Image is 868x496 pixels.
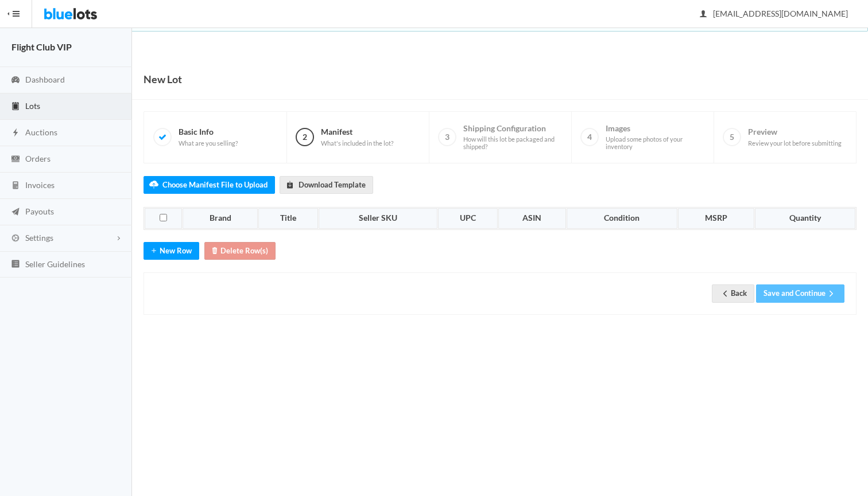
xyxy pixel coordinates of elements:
[719,289,731,300] ion-icon: arrow back
[148,180,160,191] ion-icon: cloud upload
[25,180,55,190] span: Invoices
[463,123,562,151] span: Shipping Configuration
[321,139,393,147] span: What's included in the lot?
[11,41,72,52] strong: Flight Club VIP
[179,139,238,147] span: What are you selling?
[10,207,21,218] ion-icon: paper plane
[756,284,844,302] button: Save and Continuearrow forward
[25,233,53,243] span: Settings
[10,259,21,270] ion-icon: list box
[10,181,21,192] ion-icon: calculator
[580,128,599,146] span: 4
[678,208,754,229] th: MSRP
[209,246,220,257] ion-icon: trash
[10,128,21,139] ion-icon: flash
[183,208,258,229] th: Brand
[25,206,54,216] span: Payouts
[25,101,40,111] span: Lots
[25,154,51,163] span: Orders
[10,233,21,244] ion-icon: cog
[280,176,373,194] a: downloadDownload Template
[748,127,842,147] span: Preview
[179,127,238,147] span: Basic Info
[258,208,318,229] th: Title
[319,208,437,229] th: Seller SKU
[25,127,57,137] span: Auctions
[144,71,182,88] h1: New Lot
[204,242,276,260] button: trashDelete Row(s)
[700,9,848,18] span: [EMAIL_ADDRESS][DOMAIN_NAME]
[826,289,837,300] ion-icon: arrow forward
[144,176,275,194] label: Choose Manifest File to Upload
[321,127,393,147] span: Manifest
[712,284,754,302] a: arrow backBack
[284,180,296,191] ion-icon: download
[10,154,21,165] ion-icon: cash
[144,242,199,260] button: addNew Row
[10,75,21,86] ion-icon: speedometer
[438,128,456,146] span: 3
[498,208,566,229] th: ASIN
[438,208,498,229] th: UPC
[606,123,704,151] span: Images
[606,135,704,151] span: Upload some photos of your inventory
[748,139,842,147] span: Review your lot before submitting
[25,259,85,269] span: Seller Guidelines
[567,208,677,229] th: Condition
[723,128,741,146] span: 5
[10,101,21,112] ion-icon: clipboard
[697,9,709,20] ion-icon: person
[755,208,855,229] th: Quantity
[148,246,160,257] ion-icon: add
[296,128,314,146] span: 2
[25,75,65,84] span: Dashboard
[463,135,562,151] span: How will this lot be packaged and shipped?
